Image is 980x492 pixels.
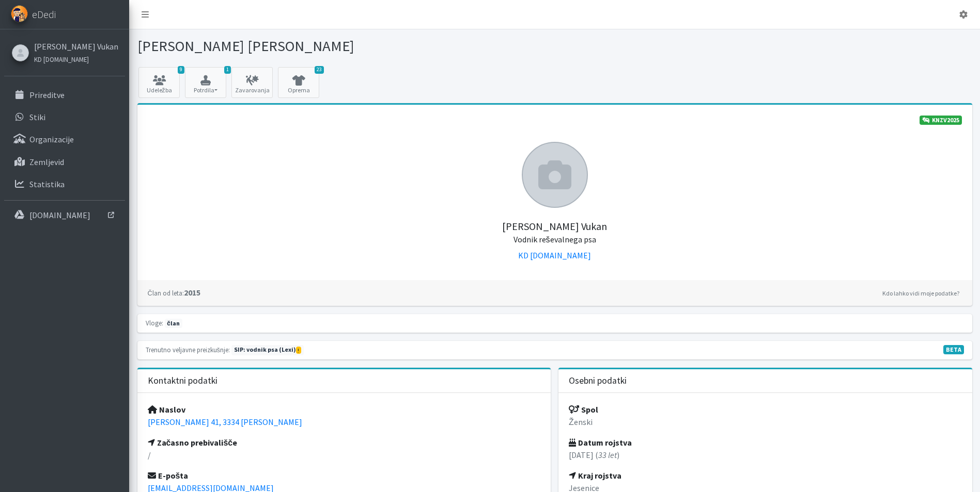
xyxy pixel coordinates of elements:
p: [DATE] ( ) [569,449,962,461]
span: 23 [315,66,324,74]
a: Prireditve [4,85,125,105]
h5: [PERSON_NAME] Vukan [148,208,962,245]
p: Prireditve [29,90,65,100]
h3: Osebni podatki [569,375,627,386]
strong: Naslov [148,404,185,415]
a: [DOMAIN_NAME] [4,205,125,225]
strong: Začasno prebivališče [148,437,238,448]
a: Organizacije [4,129,125,150]
p: Ženski [569,416,962,428]
img: eDedi [11,5,28,22]
small: Vloge: [146,319,163,327]
a: [PERSON_NAME] 41, 3334 [PERSON_NAME] [148,417,302,427]
span: 1 [224,66,231,74]
p: / [148,449,541,461]
p: [DOMAIN_NAME] [29,210,90,220]
a: Zavarovanja [231,67,273,98]
em: 33 let [598,450,617,460]
a: 9 Udeležba [138,67,180,98]
strong: Spol [569,404,598,415]
a: KD [DOMAIN_NAME] [34,53,118,65]
small: Član od leta: [148,289,184,297]
small: KD [DOMAIN_NAME] [34,55,89,63]
button: 1 Potrdila [185,67,226,98]
span: Naslednja preizkušnja: jesen 2025 [231,345,304,355]
p: Organizacije [29,134,74,144]
h3: Kontaktni podatki [148,375,217,386]
p: Zemljevid [29,157,64,167]
a: KNZV2025 [920,116,962,125]
strong: 2015 [148,287,200,298]
p: Statistika [29,179,65,189]
a: Stiki [4,107,125,127]
p: Stiki [29,112,45,122]
a: Kdo lahko vidi moje podatke? [880,287,962,300]
a: Statistika [4,174,125,194]
span: V fazi razvoja [943,345,964,354]
a: [PERSON_NAME] Vukan [34,40,118,53]
span: Kmalu preteče [296,347,301,354]
span: član [165,319,182,328]
small: Vodnik reševalnega psa [514,234,596,244]
a: KD [DOMAIN_NAME] [518,250,591,260]
strong: Datum rojstva [569,437,632,448]
strong: E-pošta [148,470,189,481]
small: Trenutno veljavne preizkušnje: [146,346,230,354]
span: eDedi [32,7,56,22]
h1: [PERSON_NAME] [PERSON_NAME] [137,37,551,55]
a: Zemljevid [4,152,125,172]
span: 9 [178,66,184,74]
strong: Kraj rojstva [569,470,621,481]
a: 23 Oprema [278,67,319,98]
